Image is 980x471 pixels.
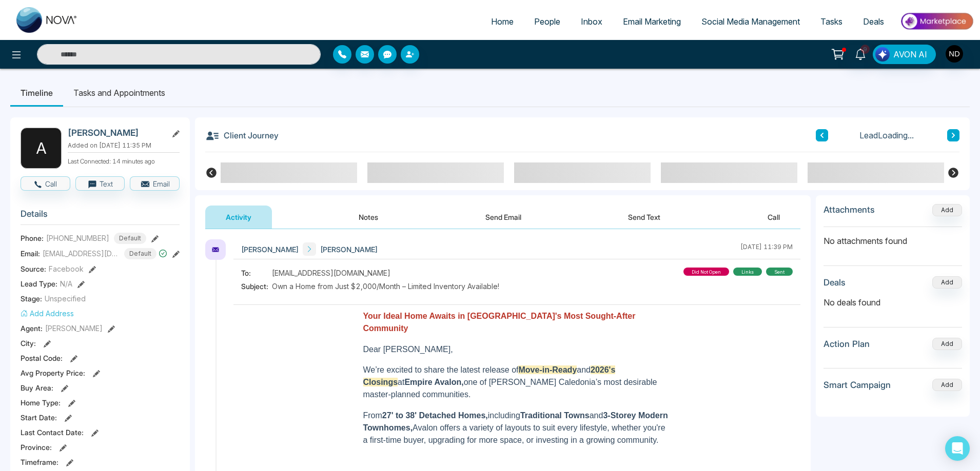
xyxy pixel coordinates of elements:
div: sent [766,268,793,276]
span: Default [114,233,146,244]
p: No deals found [824,296,962,309]
img: User Avatar [946,45,963,63]
a: Deals [853,12,894,31]
span: Social Media Management [701,16,800,27]
img: Nova CRM Logo [16,7,78,33]
span: Home Type : [21,397,61,408]
span: Home [491,16,514,27]
a: People [524,12,571,31]
button: Add [932,204,962,216]
button: Add Address [21,308,74,319]
li: Tasks and Appointments [63,79,175,107]
span: Start Date : [21,412,57,423]
span: Stage: [21,293,42,304]
span: Province : [21,442,52,453]
button: Call [21,176,70,191]
span: Source: [21,263,46,274]
a: Email Marketing [613,12,691,31]
span: Lead Loading... [859,129,914,141]
span: Lead Type: [21,278,57,289]
span: [EMAIL_ADDRESS][DOMAIN_NAME] [43,248,120,259]
span: AVON AI [893,48,927,60]
span: Default [124,248,156,259]
h3: Attachments [824,204,875,215]
h3: Client Journey [205,128,279,143]
span: [PERSON_NAME] [45,323,103,334]
a: Home [481,12,524,31]
span: Own a Home from Just $2,000/Month – Limited Inventory Available! [272,281,499,292]
h3: Smart Campaign [824,380,891,390]
span: Tasks [820,16,842,27]
button: AVON AI [873,45,936,64]
span: Email: [21,248,40,259]
h3: Details [21,209,180,224]
h3: Deals [824,277,846,288]
span: Email Marketing [623,16,681,27]
span: [EMAIL_ADDRESS][DOMAIN_NAME] [272,268,390,278]
a: 9 [848,45,873,63]
span: [PERSON_NAME] [320,244,378,255]
span: [PHONE_NUMBER] [46,233,109,243]
button: Send Text [607,206,681,229]
span: Agent: [21,323,43,334]
button: Send Email [465,206,542,229]
button: Notes [338,206,399,229]
p: Last Connected: 14 minutes ago [68,155,180,166]
div: did not open [683,268,729,276]
span: Add [932,205,962,214]
span: Deals [863,16,884,27]
img: Lead Flow [875,47,890,62]
span: Phone: [21,233,44,243]
div: links [733,268,762,276]
span: Subject: [241,281,272,292]
p: Added on [DATE] 11:35 PM [68,141,180,150]
span: 9 [860,45,870,54]
div: Open Intercom Messenger [945,436,970,461]
a: Tasks [810,12,853,31]
span: To: [241,268,272,278]
button: Activity [205,206,272,229]
span: [PERSON_NAME] [241,244,299,255]
span: Timeframe : [21,457,58,467]
span: Last Contact Date : [21,427,84,438]
span: Buy Area : [21,382,53,393]
button: Add [932,338,962,350]
button: Add [932,379,962,391]
span: Facebook [49,263,84,274]
h2: [PERSON_NAME] [68,128,163,138]
button: Text [75,176,125,191]
div: A [21,128,62,169]
span: Postal Code : [21,353,63,363]
span: Unspecified [45,293,86,304]
span: Avg Property Price : [21,367,85,378]
button: Add [932,276,962,289]
li: Timeline [10,79,63,107]
img: Market-place.gif [899,10,974,33]
h3: Action Plan [824,339,870,349]
span: City : [21,338,36,349]
span: People [534,16,560,27]
p: No attachments found [824,227,962,247]
button: Call [747,206,800,229]
button: Email [130,176,180,191]
span: N/A [60,278,72,289]
span: Inbox [581,16,602,27]
a: Inbox [571,12,613,31]
a: Social Media Management [691,12,810,31]
div: [DATE] 11:39 PM [740,242,793,256]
